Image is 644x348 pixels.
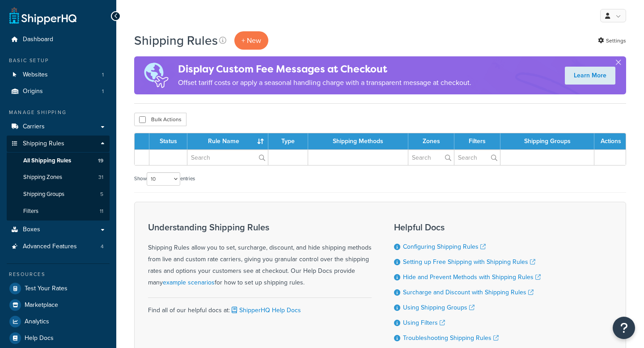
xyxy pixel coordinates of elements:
[100,208,103,215] span: 11
[134,32,218,49] h1: Shipping Rules
[403,242,486,251] a: Configuring Shipping Rules
[100,191,103,198] span: 5
[500,133,594,149] th: Shipping Groups
[7,280,110,297] a: Test Your Rates
[7,186,110,203] a: Shipping Groups 5
[403,333,499,343] a: Troubleshooting Shipping Rules
[134,172,195,186] label: Show entries
[408,150,454,165] input: Search
[7,169,110,186] a: Shipping Zones 31
[308,133,408,149] th: Shipping Methods
[7,83,110,100] a: Origins 1
[403,288,534,297] a: Surcharge and Discount with Shipping Rules
[25,285,68,293] span: Test Your Rates
[230,306,301,315] a: ShipperHQ Help Docs
[7,57,110,64] div: Basic Setup
[7,136,110,152] a: Shipping Rules
[102,71,104,79] span: 1
[7,203,110,220] li: Filters
[565,67,615,85] a: Learn More
[187,133,268,149] th: Rule Name
[7,203,110,220] a: Filters 11
[102,88,104,95] span: 1
[187,150,268,165] input: Search
[7,153,110,169] li: All Shipping Rules
[7,314,110,330] a: Analytics
[7,83,110,100] li: Origins
[594,133,626,149] th: Actions
[148,297,372,316] div: Find all of our helpful docs at:
[7,169,110,186] li: Shipping Zones
[7,109,110,116] div: Manage Shipping
[147,172,180,186] select: Showentries
[454,133,500,149] th: Filters
[98,157,103,165] span: 19
[408,133,454,149] th: Zones
[23,36,53,43] span: Dashboard
[454,150,500,165] input: Search
[7,297,110,313] a: Marketplace
[23,226,40,233] span: Boxes
[23,243,77,250] span: Advanced Features
[149,133,187,149] th: Status
[403,303,475,312] a: Using Shipping Groups
[25,335,54,342] span: Help Docs
[25,318,49,326] span: Analytics
[148,222,372,289] div: Shipping Rules allow you to set, surcharge, discount, and hide shipping methods from live and cus...
[178,76,471,89] p: Offset tariff costs or apply a seasonal handling charge with a transparent message at checkout.
[9,7,76,25] a: ShipperHQ Home
[134,56,178,94] img: duties-banner-06bc72dcb5fe05cb3f9472aba00be2ae8eb53ab6f0d8bb03d382ba314ac3c341.png
[7,238,110,255] a: Advanced Features 4
[23,123,45,131] span: Carriers
[7,67,110,83] a: Websites 1
[23,140,64,148] span: Shipping Rules
[101,243,104,250] span: 4
[7,119,110,135] a: Carriers
[7,271,110,278] div: Resources
[7,238,110,255] li: Advanced Features
[23,71,48,79] span: Websites
[7,153,110,169] a: All Shipping Rules 19
[7,136,110,221] li: Shipping Rules
[7,67,110,83] li: Websites
[23,191,64,198] span: Shipping Groups
[23,88,43,95] span: Origins
[403,272,541,282] a: Hide and Prevent Methods with Shipping Rules
[403,257,535,267] a: Setting up Free Shipping with Shipping Rules
[7,221,110,238] a: Boxes
[163,278,215,287] a: example scenarios
[23,208,38,215] span: Filters
[178,62,471,76] h4: Display Custom Fee Messages at Checkout
[613,317,635,339] button: Open Resource Center
[25,301,58,309] span: Marketplace
[98,174,103,181] span: 31
[134,113,186,126] button: Bulk Actions
[7,330,110,346] a: Help Docs
[394,222,541,232] h3: Helpful Docs
[23,174,62,181] span: Shipping Zones
[7,186,110,203] li: Shipping Groups
[7,31,110,48] a: Dashboard
[148,222,372,232] h3: Understanding Shipping Rules
[268,133,308,149] th: Type
[598,34,626,47] a: Settings
[403,318,445,327] a: Using Filters
[234,31,268,50] p: + New
[23,157,71,165] span: All Shipping Rules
